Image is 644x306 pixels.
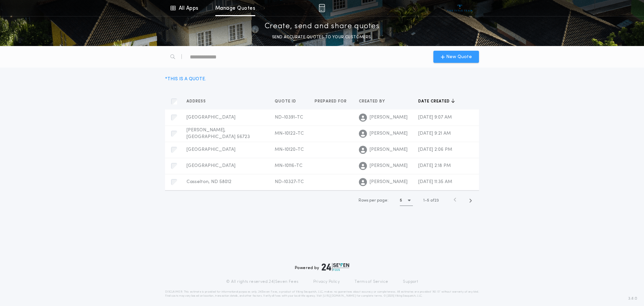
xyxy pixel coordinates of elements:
span: Address [186,99,207,104]
span: MN-10120-TC [275,147,304,152]
span: [DATE] 9:21 AM [418,131,451,136]
a: Support [403,279,418,285]
img: img [319,4,325,12]
p: SEND ACCURATE QUOTES TO YOUR CUSTOMERS. [272,34,372,41]
div: Powered by [295,263,349,271]
span: [PERSON_NAME] [370,179,408,185]
button: 5 [400,195,413,206]
span: Quote ID [275,99,298,104]
img: logo [322,263,349,271]
span: MN-10116-TC [275,163,303,168]
div: * THIS IS A QUOTE. [165,76,206,83]
button: Address [186,98,211,105]
span: [DATE] 9:07 AM [418,115,452,120]
span: 5 [427,199,429,203]
span: 3.8.0 [628,296,637,302]
span: ND-10391-TC [275,115,303,120]
p: Create, send and share quotes [265,21,380,32]
span: [GEOGRAPHIC_DATA] [186,163,235,168]
span: of 23 [430,198,439,204]
span: [PERSON_NAME] [370,114,408,121]
span: [DATE] 2:06 PM [418,147,452,152]
span: Casselton, ND 58012 [186,179,231,184]
button: Quote ID [275,98,301,105]
span: [PERSON_NAME], [GEOGRAPHIC_DATA] 56723 [186,128,250,139]
span: [GEOGRAPHIC_DATA] [186,147,235,152]
button: Date created [418,98,455,105]
p: © All rights reserved. 24|Seven Fees [226,279,299,285]
a: Privacy Policy [313,279,340,285]
span: Rows per page: [359,199,388,203]
span: Created by [359,99,386,104]
button: Created by [359,98,390,105]
span: [PERSON_NAME] [370,146,408,153]
span: [DATE] 11:35 AM [418,179,452,184]
span: ND-10327-TC [275,179,304,184]
p: DISCLAIMER: This estimate is provided for informational purposes only. 24|Seven Fees, a product o... [165,290,479,298]
span: [GEOGRAPHIC_DATA] [186,115,235,120]
span: 1 [423,199,425,203]
span: New Quote [446,53,472,60]
span: MN-10122-TC [275,131,304,136]
a: Terms of Service [355,279,388,285]
span: Date created [418,99,451,104]
span: [DATE] 2:18 PM [418,163,451,168]
button: New Quote [433,51,479,63]
span: [PERSON_NAME] [370,163,408,169]
span: [PERSON_NAME] [370,130,408,137]
a: [URL][DOMAIN_NAME] [323,295,356,297]
span: Prepared for [315,99,348,104]
h1: 5 [400,197,402,204]
img: vs-icon [447,5,473,11]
